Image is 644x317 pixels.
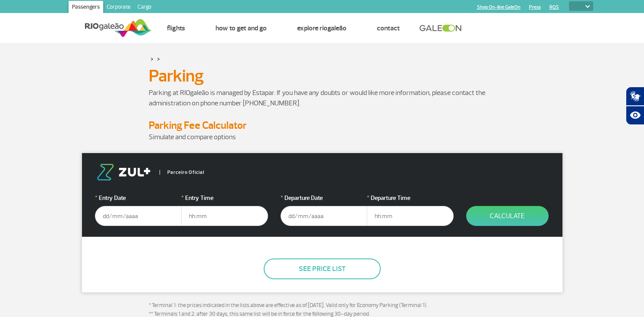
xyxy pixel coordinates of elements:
[134,1,155,15] a: Cargo
[149,132,496,142] p: Simulate and compare options
[297,24,347,33] a: Explore RIOgaleão
[264,258,381,279] button: See price list
[477,4,520,10] a: Shop On-line GaleOn
[69,1,103,15] a: Passengers
[149,88,496,108] p: Parking at RIOgaleão is managed by Estapar. If you have any doubts or would like more information...
[181,206,268,226] input: hh:mm
[149,119,496,132] h4: Parking Fee Calculator
[149,69,496,83] h1: Parking
[95,193,182,203] label: Entry Date
[626,106,644,125] button: Abrir recursos assistivos.
[466,206,549,226] button: Calculate
[160,170,204,175] span: Parceiro Oficial
[281,206,367,226] input: dd/mm/aaaa
[529,4,541,10] a: Press
[281,193,367,203] label: Departure Date
[216,24,267,33] a: How to get and go
[167,24,185,33] a: Flights
[157,54,160,64] a: >
[367,193,454,203] label: Departure Time
[150,54,154,64] a: >
[626,87,644,125] div: Plugin de acessibilidade da Hand Talk.
[549,4,559,10] a: RQS
[103,1,134,15] a: Corporate
[377,24,400,33] a: Contact
[181,193,268,203] label: Entry Time
[95,164,152,180] img: logo-zul.png
[367,206,454,226] input: hh:mm
[95,206,182,226] input: dd/mm/aaaa
[626,87,644,106] button: Abrir tradutor de língua de sinais.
